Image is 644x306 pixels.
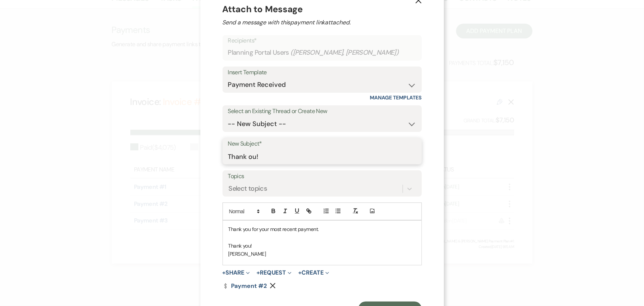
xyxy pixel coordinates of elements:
div: Planning Portal Users [228,45,416,60]
div: Select topics [229,184,267,194]
h2: Send a message with this payment link attached. [223,18,422,27]
div: Insert Template [228,67,416,78]
span: + [223,270,226,276]
p: Recipients* [228,36,416,45]
span: ( [PERSON_NAME], [PERSON_NAME] ) [290,48,399,58]
p: [PERSON_NAME] [228,250,416,258]
button: Request [256,270,292,276]
button: Share [223,270,250,276]
span: + [298,270,302,276]
p: Thank you for your most recent payment. [228,225,416,233]
label: Topics [228,171,416,182]
label: New Subject* [228,139,416,149]
p: Thank you! [228,242,416,250]
label: Select an Existing Thread or Create New [228,106,416,117]
h4: Attach to Message [223,3,422,16]
button: Create [298,270,329,276]
a: Payment #2 [223,283,267,289]
span: + [256,270,260,276]
a: Manage Templates [370,94,422,101]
